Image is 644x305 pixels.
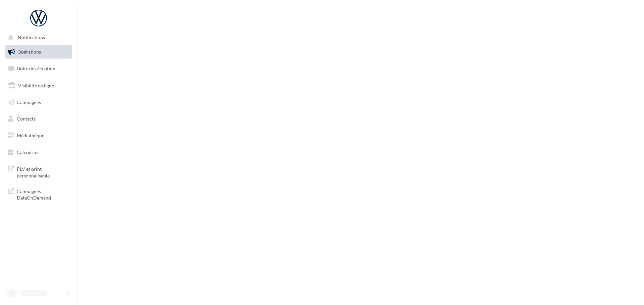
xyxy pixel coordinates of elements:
span: Calendrier [17,149,39,155]
span: Boîte de réception [17,66,55,71]
a: Médiathèque [4,129,73,143]
span: Campagnes [17,99,41,105]
span: Opérations [17,49,41,55]
a: Calendrier [4,145,73,159]
a: Opérations [4,45,73,59]
a: Boîte de réception [4,61,73,76]
a: Contacts [4,112,73,126]
span: Campagnes DataOnDemand [17,187,69,201]
a: Campagnes [4,95,73,109]
span: PLV et print personnalisable [17,164,69,179]
a: Visibilité en ligne [4,79,73,93]
span: Médiathèque [17,133,44,138]
span: Contacts [17,116,36,122]
span: Visibilité en ligne [18,83,54,88]
a: PLV et print personnalisable [4,162,73,181]
span: Notifications [18,35,45,41]
a: Campagnes DataOnDemand [4,184,73,204]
